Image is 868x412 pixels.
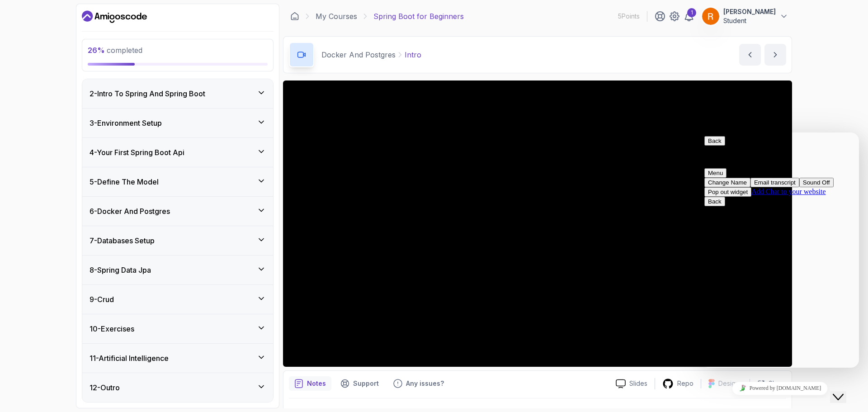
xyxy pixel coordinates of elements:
[88,46,105,55] span: 26 %
[316,11,357,22] a: My Courses
[702,8,719,25] img: user profile image
[283,81,792,367] iframe: 1 - Intro
[723,16,776,25] p: Student
[335,376,384,391] button: Support button
[90,382,120,393] h3: 12 - Outro
[655,378,701,389] a: Repo
[405,49,421,60] p: Intro
[90,176,159,187] h3: 5 - Define The Model
[82,285,273,314] button: 9-Crud
[90,206,170,217] h3: 6 - Docker And Postgres
[90,353,169,364] h3: 11 - Artificial Intelligence
[290,12,299,21] a: Dashboard
[353,379,379,388] p: Support
[677,379,693,388] p: Repo
[609,379,655,388] a: Slides
[82,373,273,402] button: 12-Outro
[90,323,134,334] h3: 10 - Exercises
[90,147,184,158] h3: 4 - Your First Spring Boot Api
[764,44,786,66] button: next content
[701,378,859,398] iframe: chat widget
[687,8,696,17] div: 1
[618,12,640,21] p: 5 Points
[82,256,273,284] button: 8-Spring Data Jpa
[629,379,647,388] p: Slides
[90,88,205,99] h3: 2 - Intro To Spring And Spring Boot
[82,197,273,226] button: 6-Docker And Postgres
[90,235,155,246] h3: 7 - Databases Setup
[82,344,273,373] button: 11-Artificial Intelligence
[82,226,273,255] button: 7-Databases Setup
[82,9,147,24] a: Dashboard
[82,314,273,343] button: 10-Exercises
[684,11,694,22] a: 1
[307,379,326,388] p: Notes
[90,294,114,305] h3: 9 - Crud
[82,109,273,137] button: 3-Environment Setup
[90,118,162,128] h3: 3 - Environment Setup
[702,7,788,25] button: user profile image[PERSON_NAME]Student
[723,7,776,16] p: [PERSON_NAME]
[90,265,151,275] h3: 8 - Spring Data Jpa
[373,11,464,22] p: Spring Boot for Beginners
[321,49,396,60] p: Docker And Postgres
[406,379,444,388] p: Any issues?
[88,46,142,55] span: completed
[82,138,273,167] button: 4-Your First Spring Boot Api
[701,133,859,368] iframe: chat widget
[739,44,761,66] button: previous content
[388,376,449,391] button: Feedback button
[289,376,331,391] button: notes button
[82,79,273,108] button: 2-Intro To Spring And Spring Boot
[82,167,273,196] button: 5-Define The Model
[830,376,859,403] iframe: chat widget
